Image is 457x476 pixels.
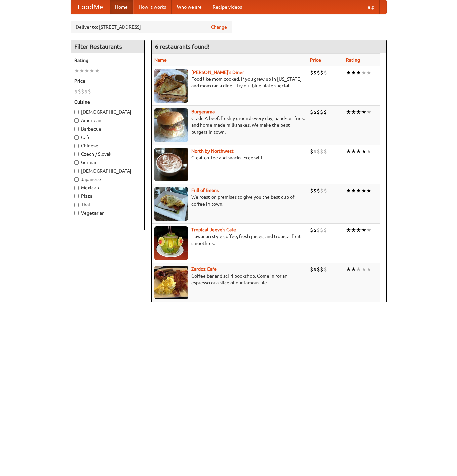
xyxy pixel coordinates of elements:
[74,78,141,84] h5: Price
[74,152,79,156] input: Czech / Slovak
[154,148,188,181] img: north.jpg
[94,67,100,74] li: ★
[74,184,141,191] label: Mexican
[74,177,79,182] input: Japanese
[81,88,84,95] li: $
[310,69,313,76] li: $
[74,99,141,105] h5: Cuisine
[346,226,351,234] li: ★
[323,226,327,234] li: $
[313,226,317,234] li: $
[191,148,234,154] b: North by Northwest
[346,187,351,194] li: ★
[74,168,141,174] label: [DEMOGRAPHIC_DATA]
[74,144,79,148] input: Chinese
[155,43,210,50] ng-pluralize: 6 restaurants found!
[74,193,141,199] label: Pizza
[351,187,356,194] li: ★
[74,67,79,74] li: ★
[191,109,215,114] a: Burgerama
[74,57,141,64] h5: Rating
[110,0,133,14] a: Home
[317,266,320,273] li: $
[172,0,207,14] a: Who we are
[154,272,305,286] p: Coffee bar and sci-fi bookshop. Come in for an espresso or a slice of our famous pie.
[74,210,141,216] label: Vegetarian
[366,69,371,76] li: ★
[346,69,351,76] li: ★
[346,57,360,63] a: Rating
[89,67,94,74] li: ★
[74,176,141,183] label: Japanese
[361,108,366,116] li: ★
[74,160,79,165] input: German
[346,266,351,273] li: ★
[356,148,361,155] li: ★
[323,266,327,273] li: $
[191,227,236,232] b: Tropical Jeeve's Cafe
[320,266,323,273] li: $
[310,148,313,155] li: $
[191,266,217,272] a: Zardoz Cafe
[317,108,320,116] li: $
[74,194,79,198] input: Pizza
[74,110,79,114] input: [DEMOGRAPHIC_DATA]
[323,187,327,194] li: $
[351,266,356,273] li: ★
[74,142,141,149] label: Chinese
[74,211,79,215] input: Vegetarian
[74,151,141,157] label: Czech / Slovak
[320,148,323,155] li: $
[366,108,371,116] li: ★
[154,154,305,161] p: Great coffee and snacks. Free wifi.
[323,108,327,116] li: $
[351,148,356,155] li: ★
[74,201,141,208] label: Thai
[154,76,305,89] p: Food like mom cooked, if you grew up in [US_STATE] and mom ran a diner. Try our blue plate special!
[191,70,244,75] b: [PERSON_NAME]'s Diner
[356,187,361,194] li: ★
[361,148,366,155] li: ★
[351,69,356,76] li: ★
[323,148,327,155] li: $
[361,226,366,234] li: ★
[74,88,78,95] li: $
[346,108,351,116] li: ★
[313,266,317,273] li: $
[79,67,84,74] li: ★
[154,57,167,63] a: Name
[356,266,361,273] li: ★
[313,187,317,194] li: $
[361,69,366,76] li: ★
[366,226,371,234] li: ★
[74,118,79,123] input: American
[74,135,79,140] input: Cafe
[317,148,320,155] li: $
[310,266,313,273] li: $
[359,0,380,14] a: Help
[78,88,81,95] li: $
[351,108,356,116] li: ★
[366,187,371,194] li: ★
[320,69,323,76] li: $
[317,226,320,234] li: $
[361,266,366,273] li: ★
[320,108,323,116] li: $
[154,69,188,103] img: sallys.jpg
[366,148,371,155] li: ★
[154,115,305,135] p: Grade A beef, freshly ground every day, hand-cut fries, and home-made milkshakes. We make the bes...
[88,88,91,95] li: $
[356,69,361,76] li: ★
[74,169,79,173] input: [DEMOGRAPHIC_DATA]
[366,266,371,273] li: ★
[84,67,89,74] li: ★
[346,148,351,155] li: ★
[84,88,88,95] li: $
[74,127,79,131] input: Barbecue
[154,187,188,221] img: beans.jpg
[313,148,317,155] li: $
[74,125,141,132] label: Barbecue
[317,69,320,76] li: $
